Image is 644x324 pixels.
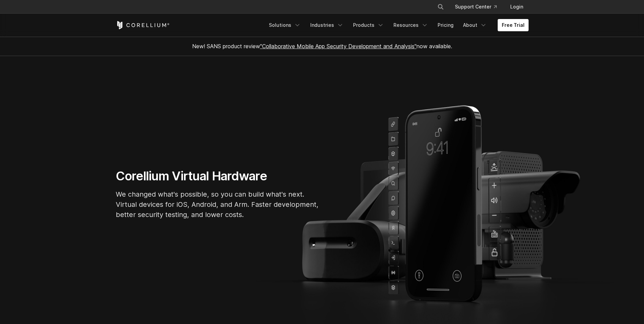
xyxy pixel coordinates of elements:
[116,168,319,184] h1: Corellium Virtual Hardware
[265,19,305,31] a: Solutions
[389,19,432,31] a: Resources
[429,1,529,13] div: Navigation Menu
[349,19,388,31] a: Products
[459,19,491,31] a: About
[505,1,529,13] a: Login
[260,43,417,50] a: "Collaborative Mobile App Security Development and Analysis"
[116,21,170,29] a: Corellium Home
[449,1,502,13] a: Support Center
[192,43,452,50] span: New! SANS product review now available.
[435,1,447,13] button: Search
[434,19,458,31] a: Pricing
[498,19,529,31] a: Free Trial
[116,189,319,220] p: We changed what's possible, so you can build what's next. Virtual devices for iOS, Android, and A...
[306,19,348,31] a: Industries
[265,19,529,31] div: Navigation Menu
